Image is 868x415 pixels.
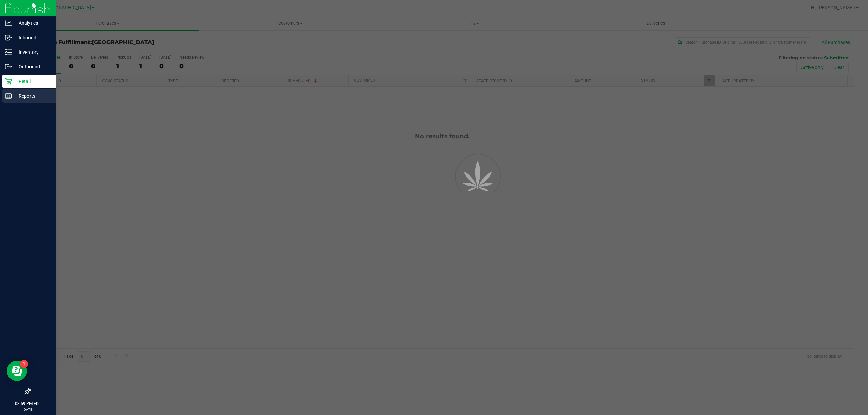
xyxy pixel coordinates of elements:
[12,34,53,42] p: Inbound
[5,34,12,41] inline-svg: Inbound
[3,407,53,412] p: [DATE]
[20,360,28,368] iframe: Resource center unread badge
[12,92,53,100] p: Reports
[5,63,12,70] inline-svg: Outbound
[12,48,53,56] p: Inventory
[7,361,27,381] iframe: Resource center
[12,19,53,27] p: Analytics
[12,77,53,85] p: Retail
[5,92,12,99] inline-svg: Reports
[12,63,53,71] p: Outbound
[5,78,12,85] inline-svg: Retail
[3,401,53,407] p: 03:59 PM EDT
[5,49,12,56] inline-svg: Inventory
[5,20,12,26] inline-svg: Analytics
